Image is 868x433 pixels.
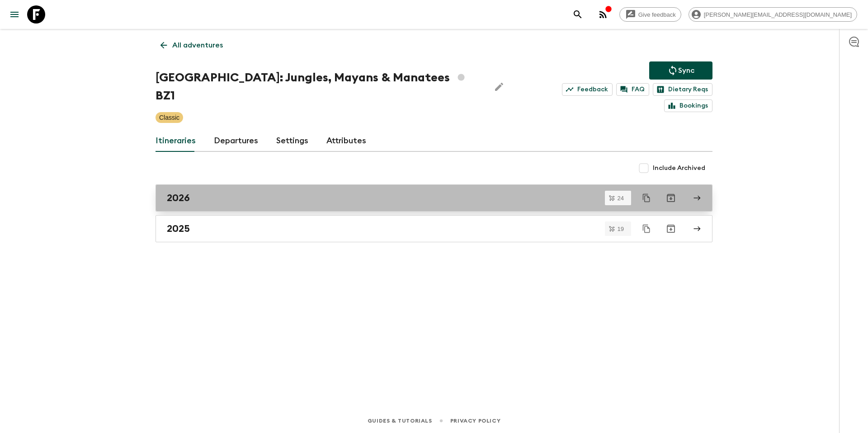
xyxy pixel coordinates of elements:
div: [PERSON_NAME][EMAIL_ADDRESS][DOMAIN_NAME] [689,7,857,22]
a: Bookings [664,99,712,112]
button: Duplicate [638,190,655,206]
span: Include Archived [653,164,705,173]
span: Give feedback [633,11,681,18]
p: Sync [678,65,694,76]
p: All adventures [172,40,223,51]
p: Classic [159,113,179,122]
a: Feedback [562,83,613,96]
a: Give feedback [619,7,681,22]
a: Departures [214,130,258,152]
button: Duplicate [638,221,655,237]
a: Itineraries [156,130,196,152]
h2: 2025 [167,223,190,235]
span: 24 [612,195,629,201]
span: 19 [612,226,629,232]
h1: [GEOGRAPHIC_DATA]: Jungles, Mayans & Manatees BZ1 [156,69,483,105]
a: Settings [276,130,308,152]
button: search adventures [569,5,587,24]
span: [PERSON_NAME][EMAIL_ADDRESS][DOMAIN_NAME] [699,11,857,18]
button: Archive [662,189,680,207]
a: Attributes [326,130,366,152]
h2: 2026 [167,192,190,204]
a: 2025 [156,215,712,242]
a: 2026 [156,184,712,212]
a: Dietary Reqs [653,83,712,96]
button: Sync adventure departures to the booking engine [649,61,712,80]
a: Guides & Tutorials [368,416,432,426]
button: Archive [662,220,680,238]
a: Privacy Policy [450,416,500,426]
button: Edit Adventure Title [490,69,508,105]
a: FAQ [616,83,649,96]
button: menu [5,5,24,24]
a: All adventures [156,36,228,54]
